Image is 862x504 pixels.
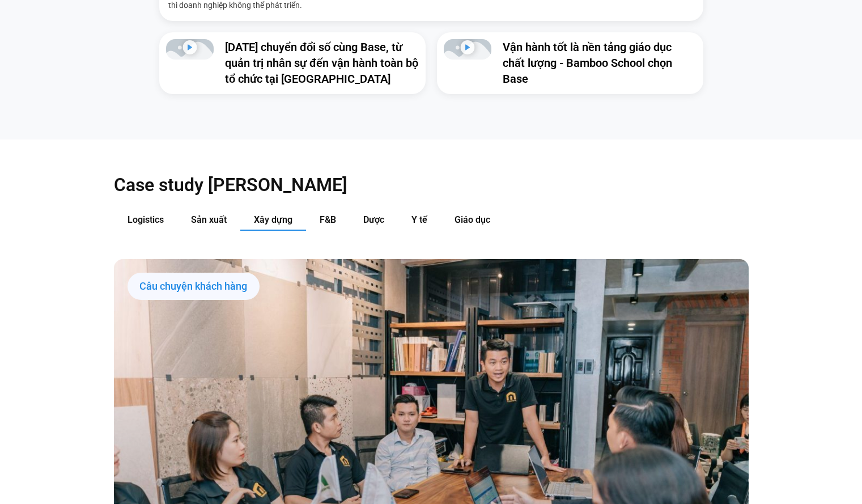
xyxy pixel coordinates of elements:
span: Giáo dục [455,214,490,225]
h2: Case study [PERSON_NAME] [114,173,749,196]
span: Logistics [128,214,164,225]
a: Vận hành tốt là nền tảng giáo dục chất lượng - Bamboo School chọn Base [503,40,672,86]
div: Câu chuyện khách hàng [128,273,260,300]
div: Phát video [182,40,197,58]
span: Sản xuất [191,214,227,225]
span: F&B [320,214,336,225]
div: Phát video [460,40,474,58]
span: Dược [363,214,384,225]
span: Xây dựng [254,214,292,225]
span: Y tế [411,214,427,225]
a: [DATE] chuyển đổi số cùng Base, từ quản trị nhân sự đến vận hành toàn bộ tổ chức tại [GEOGRAPHIC_... [225,40,418,86]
